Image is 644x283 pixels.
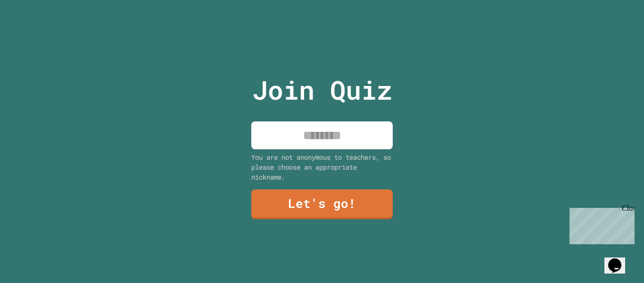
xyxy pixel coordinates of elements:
div: Chat with us now!Close [4,4,65,60]
iframe: chat widget [566,204,635,244]
iframe: chat widget [604,245,635,274]
p: Join Quiz [252,70,392,110]
div: You are not anonymous to teachers, so please choose an appropriate nickname. [251,152,393,182]
a: Let's go! [251,189,393,219]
